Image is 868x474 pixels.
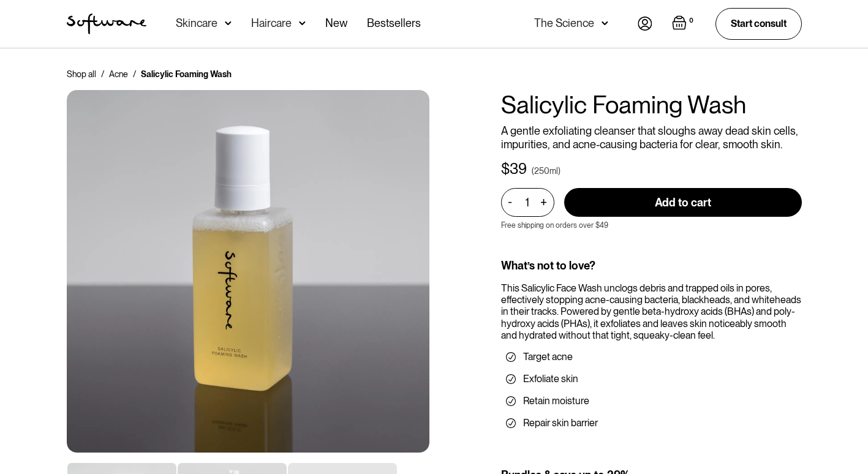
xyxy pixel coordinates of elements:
[501,90,802,119] h1: Salicylic Foaming Wash
[251,17,292,29] div: Haircare
[672,15,696,32] a: Open cart
[501,124,802,151] p: A gentle exfoliating cleanser that sloughs away dead skin cells, impurities, and acne-causing bac...
[109,68,128,80] a: Acne
[506,373,797,385] li: Exfoliate skin
[67,68,96,80] a: Shop all
[501,259,802,273] div: What’s not to love?
[133,68,136,80] div: /
[602,17,608,29] img: arrow down
[510,160,527,178] div: 39
[299,17,306,29] img: arrow down
[501,282,802,341] div: This Salicylic Face Wash unclogs debris and trapped oils in pores, effectively stopping acne-caus...
[101,68,104,80] div: /
[501,221,608,230] p: Free shipping on orders over $49
[506,417,797,429] li: Repair skin barrier
[534,17,594,29] div: The Science
[564,188,802,217] input: Add to cart
[67,90,429,453] img: Ceramide Moisturiser
[141,68,232,80] div: Salicylic Foaming Wash
[508,195,516,209] div: -
[532,165,560,177] div: (250ml)
[687,15,696,26] div: 0
[715,8,802,39] a: Start consult
[176,17,217,29] div: Skincare
[67,13,146,34] img: Software Logo
[501,160,510,178] div: $
[537,195,551,209] div: +
[225,17,232,29] img: arrow down
[506,351,797,363] li: Target acne
[506,395,797,407] li: Retain moisture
